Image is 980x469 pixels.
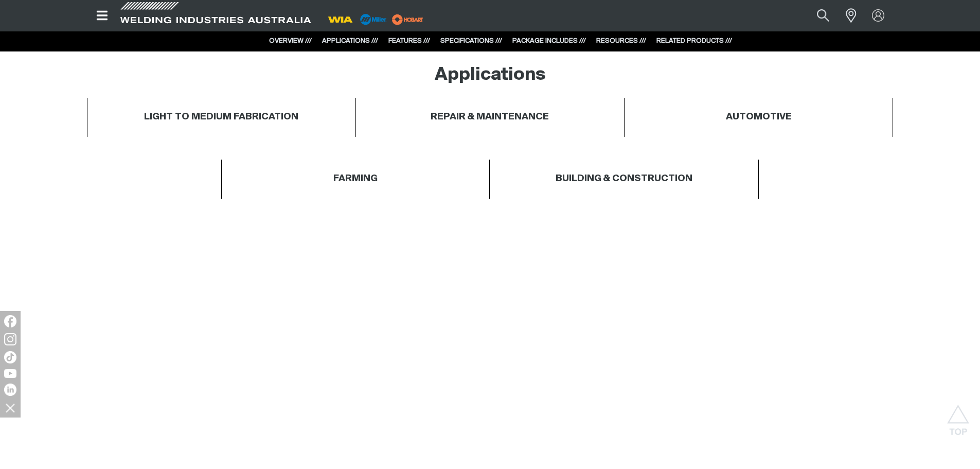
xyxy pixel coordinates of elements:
h4: AUTOMOTIVE [726,111,792,123]
h4: BUILDING & CONSTRUCTION [556,173,692,185]
a: SPECIFICATIONS /// [440,38,502,44]
a: RELATED PRODUCTS /// [656,38,732,44]
a: OVERVIEW /// [269,38,312,44]
img: YouTube [4,369,16,378]
a: miller [389,15,426,23]
a: PACKAGE INCLUDES /// [512,38,586,44]
img: miller [389,12,426,27]
h4: FARMING [333,173,378,185]
h4: LIGHT TO MEDIUM FABRICATION [144,111,298,123]
a: APPLICATIONS /// [322,38,378,44]
img: Facebook [4,315,16,327]
h2: Applications [435,64,546,86]
img: Instagram [4,333,16,345]
button: Scroll to top [947,405,970,428]
img: hide socials [2,399,19,416]
a: FEATURES /// [388,38,430,44]
img: TikTok [4,351,16,363]
a: RESOURCES /// [596,38,646,44]
button: Search products [806,4,841,27]
input: Product name or item number... [792,4,840,27]
h4: REPAIR & MAINTENANCE [431,111,549,123]
img: LinkedIn [4,384,16,396]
